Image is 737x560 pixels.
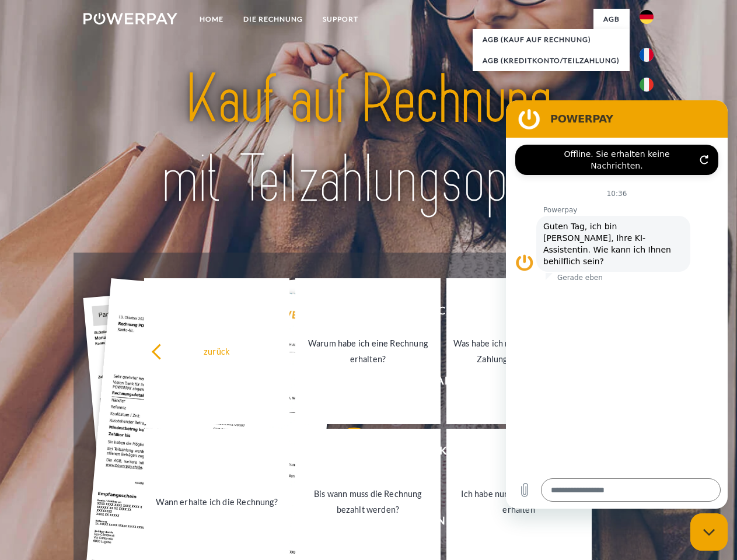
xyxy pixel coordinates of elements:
[506,100,728,509] iframe: Messaging-Fenster
[111,56,626,223] img: title-powerpay_de.svg
[453,335,585,367] div: Was habe ich noch offen, ist meine Zahlung eingegangen?
[233,9,313,30] a: DIE RECHNUNG
[640,78,654,92] img: it
[151,343,282,359] div: zurück
[690,513,728,551] iframe: Schaltfläche zum Öffnen des Messaging-Fensters; Konversation läuft
[83,13,177,24] img: logo-powerpay-white.svg
[313,9,368,30] a: SUPPORT
[640,10,654,24] img: de
[446,278,592,424] a: Was habe ich noch offen, ist meine Zahlung eingegangen?
[302,335,434,367] div: Warum habe ich eine Rechnung erhalten?
[190,9,233,30] a: Home
[453,486,585,517] div: Ich habe nur eine Teillieferung erhalten
[473,29,630,50] a: AGB (Kauf auf Rechnung)
[640,48,654,62] img: fr
[151,494,282,509] div: Wann erhalte ich die Rechnung?
[593,9,630,30] a: agb
[473,50,630,71] a: AGB (Kreditkonto/Teilzahlung)
[302,486,434,517] div: Bis wann muss die Rechnung bezahlt werden?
